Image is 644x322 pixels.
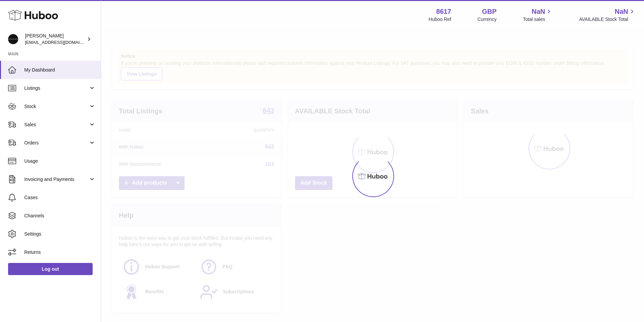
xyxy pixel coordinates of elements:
[532,7,545,16] span: NaN
[24,194,96,201] span: Cases
[24,158,96,164] span: Usage
[25,33,86,46] div: [PERSON_NAME]
[24,85,89,91] span: Listings
[25,39,99,45] span: [EMAIL_ADDRESS][DOMAIN_NAME]
[523,16,553,23] span: Total sales
[429,16,451,23] div: Huboo Ref
[24,176,89,183] span: Invoicing and Payments
[24,122,89,128] span: Sales
[24,213,96,219] span: Channels
[579,7,636,23] a: NaN AVAILABLE Stock Total
[24,140,89,146] span: Orders
[8,263,93,275] a: Log out
[24,67,96,73] span: My Dashboard
[24,249,96,256] span: Returns
[579,16,636,23] span: AVAILABLE Stock Total
[8,34,18,44] img: internalAdmin-8617@internal.huboo.com
[478,16,497,23] div: Currency
[436,7,451,16] strong: 8617
[24,231,96,237] span: Settings
[523,7,553,23] a: NaN Total sales
[482,7,496,16] strong: GBP
[615,7,628,16] span: NaN
[24,103,89,110] span: Stock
